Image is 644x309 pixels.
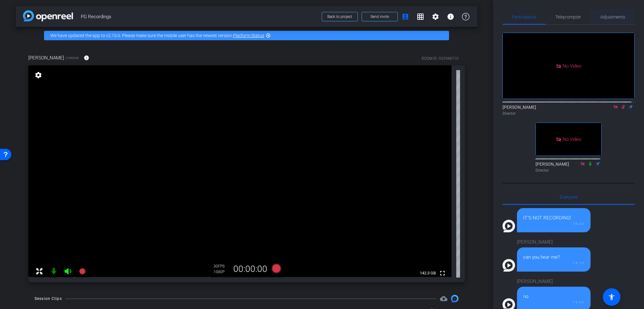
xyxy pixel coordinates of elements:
[23,10,73,21] img: app-logo
[523,300,584,305] div: 14:22
[370,14,389,19] span: Send invite
[517,278,591,285] div: [PERSON_NAME]
[44,31,449,40] div: We have updated the app to v2.15.0. Please make sure the mobile user has the newest version.
[362,12,398,21] button: Send invite
[34,71,43,79] mat-icon: settings
[502,111,635,116] div: Director
[84,55,89,61] mat-icon: info
[439,269,446,277] mat-icon: fullscreen
[440,295,447,302] span: Destinations for your clips
[422,56,458,61] div: ROOM ID: 932948710
[327,14,352,19] span: Back to project
[517,239,591,246] div: [PERSON_NAME]
[402,13,409,20] mat-icon: account_box
[523,293,584,300] div: no
[432,13,439,20] mat-icon: settings
[563,136,581,142] span: No Video
[214,269,229,274] div: 1080P
[322,12,358,21] button: Back to project
[451,295,458,302] img: Session clips
[35,295,62,302] div: Session Clips
[512,15,536,19] span: Participants
[81,10,318,23] span: PG Recordings
[28,54,64,61] span: [PERSON_NAME]
[523,254,584,261] div: can you hear me?
[600,15,625,19] span: Adjustments
[523,214,584,222] div: IT"S NOT RECORDING!
[266,33,271,38] mat-icon: highlight_off
[218,264,225,268] span: FPS
[523,261,584,265] div: 14:19
[502,259,515,272] img: Profile
[560,195,578,199] span: Everyone
[523,221,584,226] div: 16:23
[563,63,581,69] span: No Video
[608,293,615,301] mat-icon: accessibility
[418,269,438,277] span: 142.3 GB
[440,295,447,302] mat-icon: cloud_upload
[233,33,264,38] a: Platform Status
[536,161,602,173] div: [PERSON_NAME]
[66,56,79,60] span: Chrome
[536,168,602,173] div: Director
[502,104,635,116] div: [PERSON_NAME]
[214,264,229,269] div: 30
[447,13,454,20] mat-icon: info
[229,264,271,274] div: 00:00:00
[502,220,515,232] img: Profile
[555,15,581,19] span: Teleprompter
[417,13,424,20] mat-icon: grid_on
